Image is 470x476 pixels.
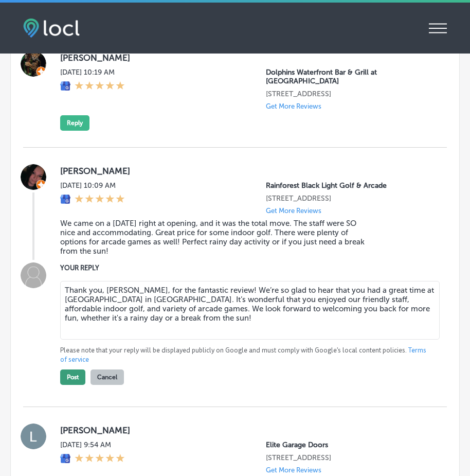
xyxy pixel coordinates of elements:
[60,425,430,435] label: [PERSON_NAME]
[266,194,430,203] p: 9129 Front Beach Rd
[266,440,430,449] p: Elite Garage Doors
[60,115,89,131] button: Reply
[23,19,80,38] img: fda3e92497d09a02dc62c9cd864e3231.png
[60,346,430,364] p: Please note that your reply will be displayed publicly on Google and must comply with Google's lo...
[60,68,125,77] label: [DATE] 10:19 AM
[266,102,321,110] p: Get More Reviews
[91,369,124,385] button: Cancel
[266,181,430,190] p: Rainforest Black Light Golf & Arcade
[60,346,426,364] a: Terms of service
[75,453,125,465] div: 5 Stars
[60,264,430,272] label: YOUR REPLY
[60,281,440,340] textarea: Thank you, [PERSON_NAME], for the fantastic review! We’re so glad to hear that you had a great ti...
[21,262,46,288] img: Image
[266,453,430,462] p: 5692 S Quemoy Ct
[266,207,321,215] p: Get More Reviews
[60,166,430,176] label: [PERSON_NAME]
[266,90,430,98] p: 310 Lagoon Way
[266,68,430,85] p: Dolphins Waterfront Bar & Grill at Cape Crossing
[60,219,366,256] blockquote: We came on a [DATE] right at opening, and it was the total move. The staff were SO nice and accom...
[75,81,125,92] div: 5 Stars
[75,194,125,205] div: 5 Stars
[60,440,125,449] label: [DATE] 9:54 AM
[60,181,125,190] label: [DATE] 10:09 AM
[60,369,85,385] button: Post
[266,466,321,474] p: Get More Reviews
[60,52,430,63] label: [PERSON_NAME]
